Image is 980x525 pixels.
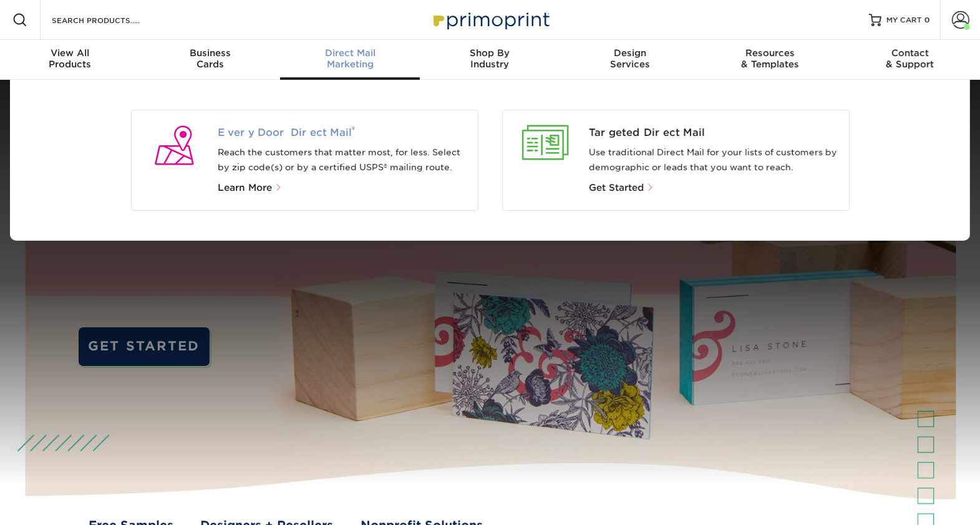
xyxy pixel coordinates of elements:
div: Services [560,47,700,70]
span: Learn More [218,182,272,193]
span: MY CART [886,15,922,26]
a: Direct MailMarketing [280,40,420,80]
div: & Support [840,47,980,70]
span: Shop By [420,47,560,59]
a: Resources& Templates [700,40,840,80]
span: Business [140,47,279,59]
p: Reach the customers that matter most, for less. Select by zip code(s) or by a certified USPS® mai... [218,145,468,175]
span: Get Started [589,182,644,193]
a: Get Started [589,183,654,193]
a: BusinessCards [140,40,279,80]
span: Every Door Direct Mail [218,125,468,140]
img: Primoprint [428,6,553,33]
div: Marketing [280,47,420,70]
p: Use traditional Direct Mail for your lists of customers by demographic or leads that you want to ... [589,145,839,175]
span: Direct Mail [280,47,420,59]
span: Design [560,47,700,59]
sup: ® [352,125,355,134]
a: Targeted Direct Mail [589,125,839,140]
a: Contact& Support [840,40,980,80]
div: Industry [420,47,560,70]
div: & Templates [700,47,840,70]
span: Contact [840,47,980,59]
span: Resources [700,47,840,59]
a: Every Door Direct Mail® [218,125,468,140]
a: Shop ByIndustry [420,40,560,80]
iframe: Google Customer Reviews [3,487,106,521]
input: SEARCH PRODUCTS..... [51,12,172,27]
span: 0 [924,16,930,24]
a: DesignServices [560,40,700,80]
div: Cards [140,47,279,70]
a: Learn More [218,183,288,193]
